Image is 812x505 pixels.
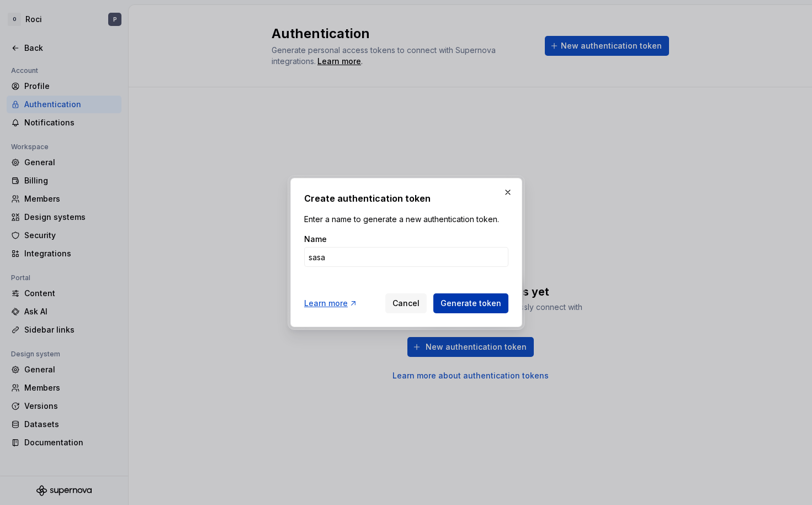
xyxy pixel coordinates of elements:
label: Name [304,234,327,245]
span: Cancel [392,298,420,309]
a: Learn more [304,298,358,309]
span: Generate token [441,298,501,309]
h2: Create authentication token [304,192,508,205]
button: Generate token [433,293,508,313]
button: Cancel [385,293,427,313]
p: Enter a name to generate a new authentication token. [304,214,508,225]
